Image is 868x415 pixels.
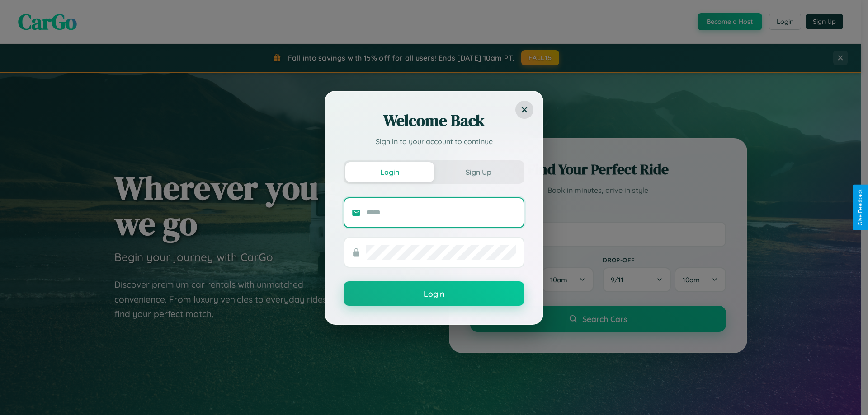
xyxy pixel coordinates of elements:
[345,162,434,182] button: Login
[434,162,523,182] button: Sign Up
[344,136,524,147] p: Sign in to your account to continue
[344,281,524,306] button: Login
[344,110,524,131] h2: Welcome Back
[857,189,863,226] div: Give Feedback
